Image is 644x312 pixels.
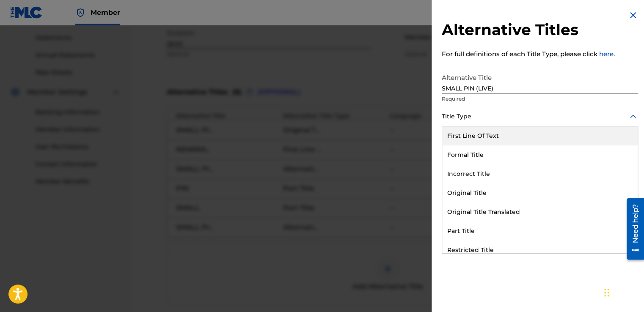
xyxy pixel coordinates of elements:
[604,280,609,305] div: Drag
[442,49,638,59] p: For full definitions of each Title Type, please click
[620,195,644,263] iframe: Resource Center
[442,145,638,164] div: Formal Title
[75,8,85,18] img: Top Rightsholder
[10,6,43,19] img: MLC Logo
[442,164,638,183] div: Incorrect Title
[442,183,638,203] div: Original Title
[599,50,615,58] a: here.
[442,126,638,145] div: First Line Of Text
[442,222,638,241] div: Part Title
[442,203,638,222] div: Original Title Translated
[442,95,638,103] p: Required
[91,8,120,17] span: Member
[602,271,644,312] iframe: Chat Widget
[442,20,638,39] h2: Alternative Titles
[442,241,638,260] div: Restricted Title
